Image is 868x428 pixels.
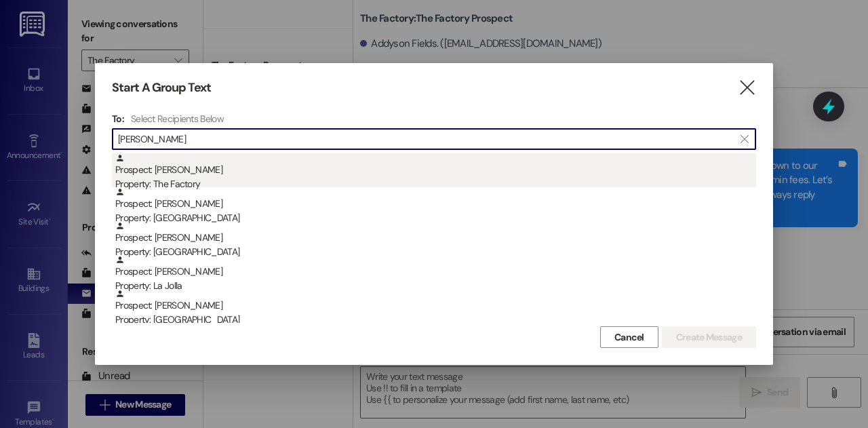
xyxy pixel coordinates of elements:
div: Property: [GEOGRAPHIC_DATA] [115,245,756,259]
div: Prospect: [PERSON_NAME]Property: [GEOGRAPHIC_DATA] [112,221,756,255]
input: Search for any contact or apartment [118,130,734,149]
div: Prospect: [PERSON_NAME]Property: La Jolla [112,255,756,289]
span: Create Message [676,330,742,345]
div: Property: The Factory [115,177,756,191]
div: Prospect: [PERSON_NAME] [115,255,756,294]
i:  [741,134,748,144]
div: Prospect: [PERSON_NAME] [115,289,756,328]
h3: To: [112,113,124,125]
div: Prospect: [PERSON_NAME] [115,153,756,192]
i:  [738,81,756,95]
div: Prospect: [PERSON_NAME]Property: The Factory [112,153,756,187]
h4: Select Recipients Below [131,113,224,125]
span: Cancel [614,330,644,345]
div: Property: [GEOGRAPHIC_DATA] [115,211,756,225]
button: Clear text [734,129,755,149]
div: Property: La Jolla [115,279,756,293]
button: Cancel [600,326,658,348]
button: Create Message [662,326,756,348]
h3: Start A Group Text [112,80,211,96]
div: Prospect: [PERSON_NAME]Property: [GEOGRAPHIC_DATA] [112,187,756,221]
div: Property: [GEOGRAPHIC_DATA] [115,313,756,327]
div: Prospect: [PERSON_NAME]Property: [GEOGRAPHIC_DATA] [112,289,756,323]
div: Prospect: [PERSON_NAME] [115,187,756,226]
div: Prospect: [PERSON_NAME] [115,221,756,260]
